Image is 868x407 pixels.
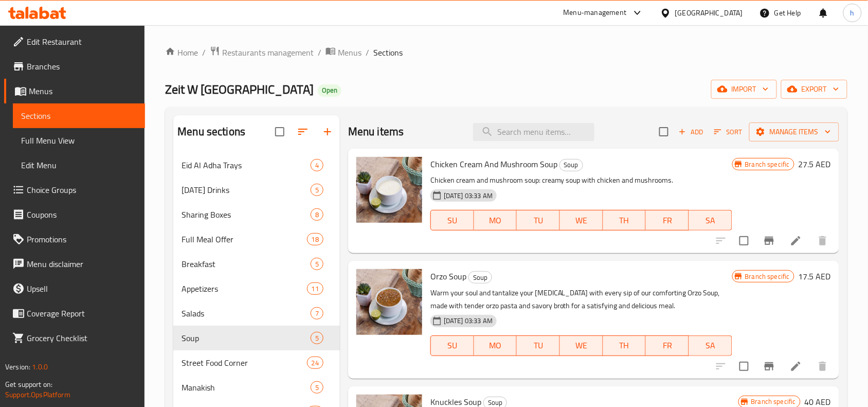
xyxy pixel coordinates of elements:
[182,159,311,171] span: Eid Al Adha Trays
[478,338,513,353] span: MO
[182,208,311,221] span: Sharing Boxes
[311,185,323,195] span: 5
[4,276,145,301] a: Upsell
[430,210,474,231] button: SU
[311,333,323,343] span: 5
[789,83,839,96] span: export
[799,269,831,284] h6: 17.5 AED
[311,258,323,270] div: items
[810,354,835,379] button: delete
[318,46,321,59] li: /
[177,124,245,139] h2: Menu sections
[708,124,749,140] span: Sort items
[603,335,646,356] button: TH
[4,29,145,54] a: Edit Restaurant
[311,161,323,170] span: 4
[650,213,685,228] span: FR
[173,202,340,227] div: Sharing Boxes8
[478,213,513,228] span: MO
[517,335,560,356] button: TU
[182,233,306,245] span: Full Meal Offer
[173,375,340,400] div: Manakish5
[373,46,403,59] span: Sections
[366,46,369,59] li: /
[4,54,145,79] a: Branches
[4,178,145,202] a: Choice Groups
[165,46,847,59] nav: breadcrumb
[318,86,341,95] span: Open
[173,350,340,375] div: Street Food Corner24
[440,191,497,201] span: [DATE] 03:33 AM
[307,233,323,245] div: items
[430,156,557,172] span: Chicken Cream And Mushroom Soup
[851,7,855,19] span: h
[711,80,777,99] button: import
[210,46,314,59] a: Restaurants management
[29,85,137,97] span: Menus
[517,210,560,231] button: TU
[308,235,323,244] span: 18
[693,338,728,353] span: SA
[13,153,145,178] a: Edit Menu
[564,7,627,19] div: Menu-management
[21,134,137,147] span: Full Menu View
[4,326,145,350] a: Grocery Checklist
[325,46,361,59] a: Menus
[27,208,137,221] span: Coupons
[781,80,847,99] button: export
[173,276,340,301] div: Appetizers11
[603,210,646,231] button: TH
[222,46,314,59] span: Restaurants management
[182,258,311,270] div: Breakfast
[790,360,802,373] a: Edit menu item
[182,282,306,295] div: Appetizers
[173,252,340,276] div: Breakfast5
[714,126,743,138] span: Sort
[311,381,323,394] div: items
[311,307,323,320] div: items
[308,358,323,368] span: 24
[338,46,361,59] span: Menus
[564,338,599,353] span: WE
[311,184,323,196] div: items
[27,184,137,196] span: Choice Groups
[4,202,145,227] a: Coupons
[356,269,422,335] img: Orzo Soup
[27,36,137,48] span: Edit Restaurant
[311,332,323,344] div: items
[13,128,145,153] a: Full Menu View
[430,335,474,356] button: SU
[435,213,470,228] span: SU
[646,210,689,231] button: FR
[311,210,323,220] span: 8
[607,338,642,353] span: TH
[799,157,831,171] h6: 27.5 AED
[27,233,137,245] span: Promotions
[21,110,137,122] span: Sections
[311,208,323,221] div: items
[757,228,782,253] button: Branch-specific-item
[521,338,556,353] span: TU
[182,332,311,344] span: Soup
[308,284,323,294] span: 11
[165,78,314,101] span: Zeit W [GEOGRAPHIC_DATA]
[675,124,708,140] span: Add item
[318,84,341,97] div: Open
[733,356,755,377] span: Select to update
[182,184,311,196] div: Ramadan Drinks
[21,159,137,171] span: Edit Menu
[348,124,404,139] h2: Menu items
[560,210,603,231] button: WE
[521,213,556,228] span: TU
[607,213,642,228] span: TH
[182,381,311,394] span: Manakish
[307,357,323,369] div: items
[675,124,708,140] button: Add
[13,103,145,128] a: Sections
[182,357,306,369] div: Street Food Corner
[311,159,323,171] div: items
